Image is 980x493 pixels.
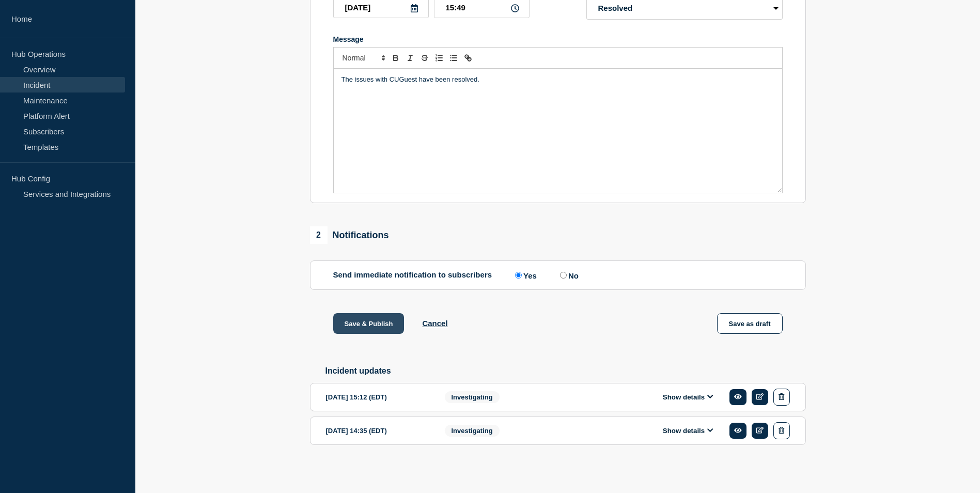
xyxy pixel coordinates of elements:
[333,270,783,280] div: Send immediate notification to subscribers
[445,425,500,437] span: Investigating
[560,272,567,279] input: No
[310,226,389,244] div: Notifications
[326,422,429,439] div: [DATE] 14:35 (EDT)
[333,35,783,43] div: Message
[417,52,432,64] button: Toggle strikethrough text
[461,52,475,64] button: Toggle link
[660,426,717,435] button: Show details
[432,52,446,64] button: Toggle ordered list
[325,366,806,376] h2: Incident updates
[333,313,405,334] button: Save & Publish
[660,393,717,402] button: Show details
[515,272,522,279] input: Yes
[310,226,328,244] span: 2
[326,389,429,406] div: [DATE] 15:12 (EDT)
[334,69,782,193] div: Message
[445,391,500,403] span: Investigating
[341,75,774,84] p: The issues with CUGuest have been resolved.
[422,319,447,328] button: Cancel
[388,52,403,64] button: Toggle bold text
[717,313,783,334] button: Save as draft
[338,52,388,64] span: Font size
[333,270,492,280] p: Send immediate notification to subscribers
[557,270,579,280] label: No
[403,52,417,64] button: Toggle italic text
[446,52,461,64] button: Toggle bulleted list
[512,270,537,280] label: Yes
